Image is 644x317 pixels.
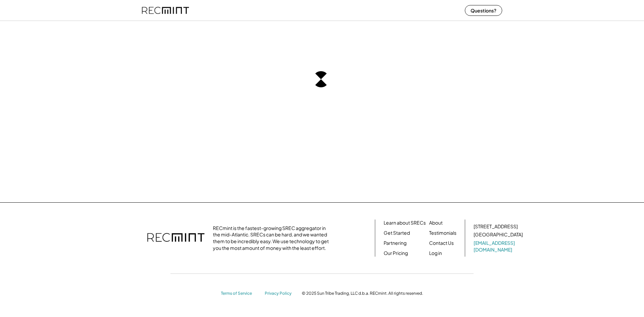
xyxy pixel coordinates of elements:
[465,5,502,16] button: Questions?
[265,291,295,296] a: Privacy Policy
[147,226,204,250] img: recmint-logotype%403x.png
[429,250,442,257] a: Log in
[384,250,408,257] a: Our Pricing
[384,240,407,247] a: Partnering
[221,291,258,296] a: Terms of Service
[213,225,332,251] div: RECmint is the fastest-growing SREC aggregator in the mid-Atlantic. SRECs can be hard, and we wan...
[384,220,426,226] a: Learn about SRECs
[429,230,456,236] a: Testimonials
[384,230,410,236] a: Get Started
[474,231,523,238] div: [GEOGRAPHIC_DATA]
[302,291,423,296] div: © 2025 Sun Tribe Trading, LLC d.b.a. RECmint. All rights reserved.
[474,240,524,253] a: [EMAIL_ADDRESS][DOMAIN_NAME]
[142,1,189,19] img: recmint-logotype%403x%20%281%29.jpeg
[474,223,518,230] div: [STREET_ADDRESS]
[429,220,443,226] a: About
[429,240,454,247] a: Contact Us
